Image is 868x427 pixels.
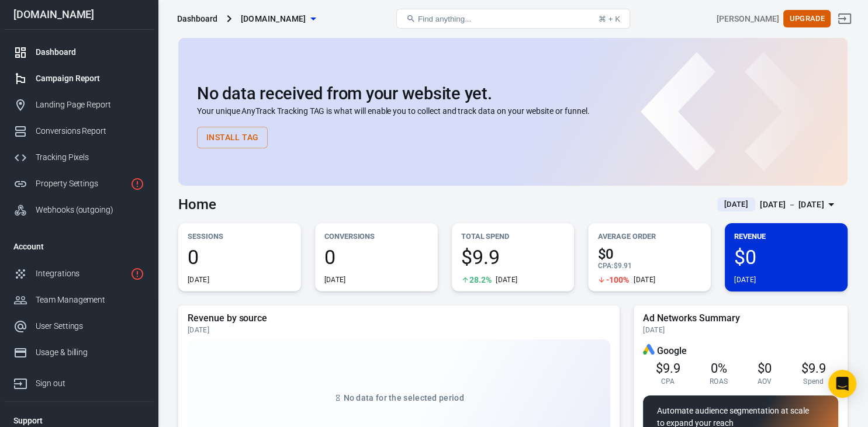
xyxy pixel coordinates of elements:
span: AOV [758,377,772,386]
span: [DATE] [720,199,753,210]
span: ROAS [710,377,728,386]
div: [DATE] [496,275,517,284]
a: Webhooks (outgoing) [4,197,154,223]
span: zaprojektujswojlive.pl [241,12,306,26]
a: Usage & billing [4,339,154,366]
a: Integrations [4,261,154,287]
div: [DATE] [188,275,209,284]
div: [DATE] [634,275,655,284]
div: Team Management [36,294,144,306]
span: 28.2% [469,276,492,284]
span: $0 [758,361,772,376]
span: CPA [661,377,675,386]
a: Conversions Report [4,118,154,144]
div: [DATE] － [DATE] [760,197,824,212]
div: Google Ads [643,344,655,357]
span: -100% [606,276,629,284]
a: User Settings [4,313,154,339]
span: $9.9 [461,247,565,267]
div: [DATE] [324,275,346,284]
p: Sessions [188,230,292,242]
span: $9.91 [614,262,632,270]
div: Landing Page Report [36,99,144,111]
span: Find anything... [418,15,471,23]
a: Landing Page Report [4,92,154,118]
a: Tracking Pixels [4,144,154,171]
span: 0 [324,247,428,267]
h5: Ad Networks Summary [643,313,838,324]
a: Campaign Report [4,65,154,92]
h3: Home [178,196,216,213]
div: Webhooks (outgoing) [36,204,144,216]
div: Sign out [36,377,144,390]
div: Google [643,344,838,357]
p: Average Order [597,230,701,242]
a: Property Settings [4,171,154,197]
svg: Property is not installed yet [130,177,144,191]
div: Conversions Report [36,125,144,137]
div: ⌘ + K [599,15,620,23]
button: Upgrade [783,10,831,28]
div: Usage & billing [36,346,144,359]
button: Install Tag [197,127,268,148]
div: Dashboard [36,46,144,58]
div: Account id: JWsSGoDI [717,13,779,25]
div: [DATE] [734,275,756,284]
div: [DOMAIN_NAME] [4,9,154,20]
a: Sign out [4,366,154,397]
div: [DATE] [643,325,838,335]
button: [DATE][DATE] － [DATE] [708,195,848,214]
div: Tracking Pixels [36,151,144,164]
p: Conversions [324,230,428,242]
div: Property Settings [36,178,126,190]
span: Spend [803,377,824,386]
svg: 1 networks not verified yet [130,267,144,281]
h2: No data received from your website yet. [197,84,829,103]
span: 0% [710,361,727,376]
span: $0 [734,247,838,267]
div: Dashboard [177,13,217,25]
span: $9.9 [801,361,826,376]
div: [DATE] [188,325,610,335]
span: 0 [188,247,292,267]
a: Dashboard [4,39,154,65]
span: $0 [597,247,701,261]
span: $9.9 [656,361,680,376]
button: [DOMAIN_NAME] [236,8,320,30]
div: User Settings [36,320,144,332]
span: No data for the selected period [344,393,464,402]
a: Team Management [4,287,154,313]
h5: Revenue by source [188,313,610,324]
div: Campaign Report [36,72,144,85]
p: Total Spend [461,230,565,242]
p: Revenue [734,230,838,242]
li: Account [4,232,154,261]
p: Your unique AnyTrack Tracking TAG is what will enable you to collect and track data on your websi... [197,105,829,117]
a: Sign out [831,5,859,33]
span: CPA : [597,262,613,270]
div: Integrations [36,268,126,280]
button: Find anything...⌘ + K [396,9,630,29]
div: Open Intercom Messenger [828,370,856,398]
